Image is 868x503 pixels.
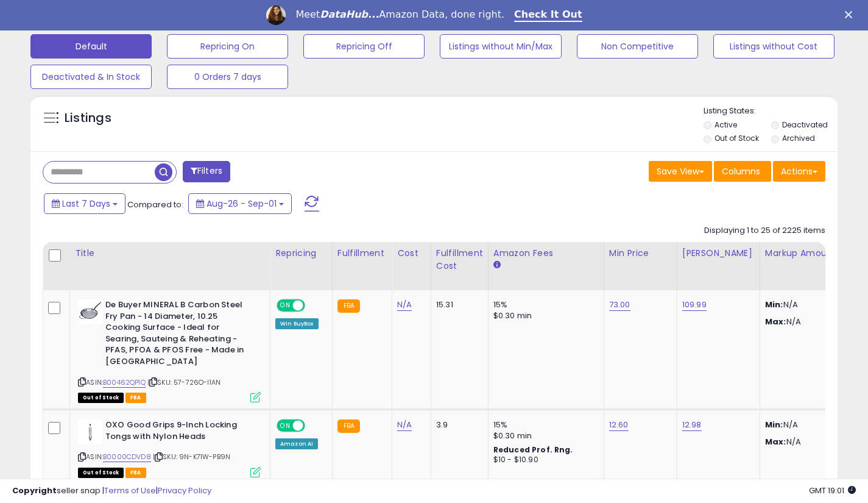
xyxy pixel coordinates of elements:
[75,247,265,260] div: Title
[30,65,152,89] button: Deactivated & In Stock
[609,299,630,311] a: 73.00
[44,193,125,214] button: Last 7 Days
[78,393,124,403] span: All listings that are currently out of stock and unavailable for purchase on Amazon
[78,299,102,324] img: 31kOFN-9HpL._SL40_.jpg
[782,120,828,130] label: Deactivated
[514,9,582,22] a: Check It Out
[65,110,111,127] h5: Listings
[609,419,629,431] a: 12.60
[713,34,834,59] button: Listings without Cost
[436,419,479,430] div: 3.9
[765,419,866,430] p: N/A
[12,485,211,497] div: seller snap | |
[278,301,293,311] span: ON
[397,419,412,431] a: N/A
[147,377,221,387] span: | SKU: 57-726O-I1AN
[773,161,825,182] button: Actions
[704,225,825,237] div: Displaying 1 to 25 of 2225 items
[577,34,698,59] button: Non Competitive
[105,419,253,445] b: OXO Good Grips 9-Inch Locking Tongs with Nylon Heads
[337,419,360,433] small: FBA
[167,34,288,59] button: Repricing On
[765,437,866,448] p: N/A
[303,421,323,431] span: OFF
[845,11,857,18] div: Close
[682,419,702,431] a: 12.98
[127,199,183,210] span: Compared to:
[436,299,479,310] div: 15.31
[715,120,737,130] label: Active
[158,485,211,496] a: Privacy Policy
[303,301,323,311] span: OFF
[682,299,707,311] a: 109.99
[765,436,786,448] strong: Max:
[12,485,57,496] strong: Copyright
[125,393,146,403] span: FBA
[704,105,838,117] p: Listing States:
[765,419,783,430] strong: Min:
[30,34,152,59] button: Default
[765,316,786,327] strong: Max:
[275,438,318,449] div: Amazon AI
[337,247,387,260] div: Fulfillment
[609,247,672,260] div: Min Price
[103,377,146,388] a: B00462QP1Q
[765,299,783,310] strong: Min:
[493,260,501,271] small: Amazon Fees.
[337,299,360,313] small: FBA
[649,161,712,182] button: Save View
[397,247,426,260] div: Cost
[62,198,110,210] span: Last 7 Days
[78,299,261,401] div: ASIN:
[440,34,561,59] button: Listings without Min/Max
[493,299,595,310] div: 15%
[722,165,760,177] span: Columns
[782,133,815,143] label: Archived
[275,318,319,329] div: Win BuyBox
[105,299,253,370] b: De Buyer MINERAL B Carbon Steel Fry Pan - 14 Diameter, 10.25 Cooking Surface - Ideal for Searing,...
[493,419,595,430] div: 15%
[295,9,504,21] div: Meet Amazon Data, done right.
[493,455,595,465] div: $10 - $10.90
[275,247,327,260] div: Repricing
[104,485,156,496] a: Terms of Use
[493,430,595,441] div: $0.30 min
[153,452,230,462] span: | SKU: 9N-K71W-PB9N
[278,421,293,431] span: ON
[320,9,379,20] i: DataHub...
[436,247,483,273] div: Fulfillment Cost
[266,5,286,25] img: Profile image for Georgie
[103,452,151,462] a: B0000CDVD8
[188,193,292,214] button: Aug-26 - Sep-01
[167,65,288,89] button: 0 Orders 7 days
[765,299,866,310] p: N/A
[78,419,261,476] div: ASIN:
[206,198,277,210] span: Aug-26 - Sep-01
[303,34,425,59] button: Repricing Off
[397,299,412,311] a: N/A
[183,161,230,182] button: Filters
[493,310,595,321] div: $0.30 min
[493,444,573,455] b: Reduced Prof. Rng.
[809,485,856,496] span: 2025-09-9 19:01 GMT
[682,247,755,260] div: [PERSON_NAME]
[715,133,759,143] label: Out of Stock
[78,419,102,444] img: 21B2+9O-K+L._SL40_.jpg
[493,247,599,260] div: Amazon Fees
[714,161,771,182] button: Columns
[765,316,866,327] p: N/A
